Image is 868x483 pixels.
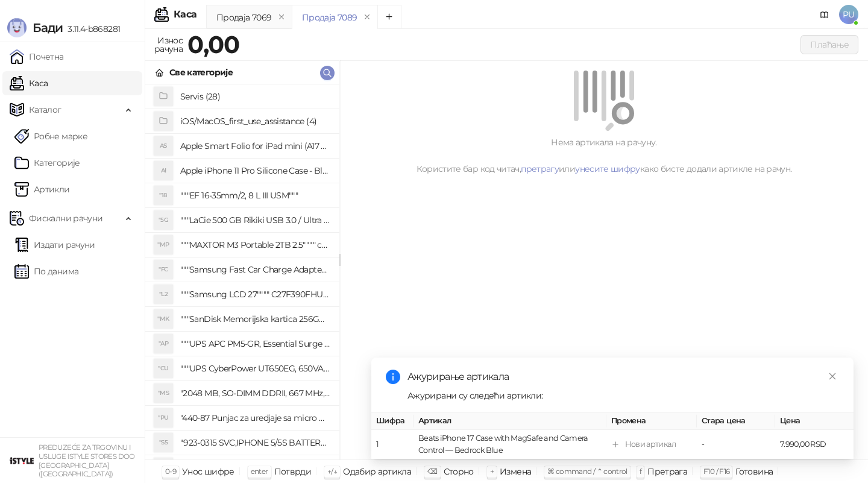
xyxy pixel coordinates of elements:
[182,464,234,479] div: Унос шифре
[354,136,854,175] div: Нема артикала на рачуну. Користите бар код читач, или како бисте додали артикле на рачун.
[154,260,173,279] div: "FC
[302,11,357,24] div: Продаја 7089
[180,210,330,230] h4: """LaCie 500 GB Rikiki USB 3.0 / Ultra Compact & Resistant aluminum / USB 3.0 / 2.5"""""""
[14,177,70,201] a: ArtikliАртикли
[521,163,559,174] a: претрагу
[327,467,337,476] span: ↑/↓
[251,467,268,476] span: enter
[154,210,173,230] div: "5G
[547,467,627,476] span: ⌘ command / ⌃ control
[180,161,330,180] h4: Apple iPhone 11 Pro Silicone Case - Black
[180,186,330,205] h4: """EF 16-35mm/2, 8 L III USM"""
[154,334,173,353] div: "AP
[826,370,839,383] a: Close
[274,464,312,479] div: Потврди
[14,151,80,175] a: Категорије
[154,408,173,428] div: "PU
[154,384,173,403] div: "MS
[343,464,411,479] div: Одабир артикла
[154,458,173,477] div: "SD
[14,259,78,283] a: По данима
[154,309,173,329] div: "MK
[180,433,330,452] h4: "923-0315 SVC,IPHONE 5/5S BATTERY REMOVAL TRAY Držač za iPhone sa kojim se otvara display
[640,467,641,476] span: f
[775,412,854,430] th: Цена
[154,235,173,254] div: "MP
[377,5,401,29] button: Add tab
[63,24,120,34] span: 3.11.4-b868281
[697,412,775,430] th: Стара цена
[152,33,185,57] div: Износ рачуна
[800,35,858,54] button: Плаћање
[444,464,474,479] div: Сторно
[180,260,330,279] h4: """Samsung Fast Car Charge Adapter, brzi auto punja_, boja crna"""
[735,464,773,479] div: Готовина
[407,370,839,384] div: Ажурирање артикала
[29,206,102,230] span: Фискални рачуни
[490,467,494,476] span: +
[14,233,95,257] a: Издати рачуни
[216,11,271,24] div: Продаја 7069
[575,163,640,174] a: унесите шифру
[180,136,330,156] h4: Apple Smart Folio for iPad mini (A17 Pro) - Sage
[839,5,858,24] span: PU
[371,412,414,430] th: Шифра
[407,389,839,402] div: Ажурирани су следећи артикли:
[180,112,330,131] h4: iOS/MacOS_first_use_assistance (4)
[414,430,606,459] td: Beats iPhone 17 Case with MagSafe and Camera Control — Bedrock Blue
[154,186,173,205] div: "18
[165,467,176,476] span: 0-9
[828,372,837,380] span: close
[703,467,729,476] span: F10 / F16
[180,285,330,304] h4: """Samsung LCD 27"""" C27F390FHUXEN"""
[500,464,531,479] div: Измена
[180,408,330,428] h4: "440-87 Punjac za uredjaje sa micro USB portom 4/1, Stand."
[647,464,687,479] div: Претрага
[154,161,173,180] div: AI
[274,12,289,22] button: remove
[180,458,330,477] h4: "923-0448 SVC,IPHONE,TOURQUE DRIVER KIT .65KGF- CM Šrafciger "
[145,84,339,459] div: grid
[174,10,197,19] div: Каса
[180,384,330,403] h4: "2048 MB, SO-DIMM DDRII, 667 MHz, Napajanje 1,8 0,1 V, Latencija CL5"
[180,359,330,378] h4: """UPS CyberPower UT650EG, 650VA/360W , line-int., s_uko, desktop"""
[154,433,173,452] div: "S5
[180,334,330,353] h4: """UPS APC PM5-GR, Essential Surge Arrest,5 utic_nica"""
[386,370,400,384] span: info-circle
[359,12,375,22] button: remove
[33,21,63,35] span: Бади
[154,285,173,304] div: "L2
[427,467,437,476] span: ⌫
[14,124,87,148] a: Робне марке
[154,136,173,156] div: AS
[815,5,834,24] a: Документација
[180,87,330,106] h4: Servis (28)
[371,430,414,459] td: 1
[775,430,854,459] td: 7.990,00 RSD
[29,98,61,122] span: Каталог
[180,235,330,254] h4: """MAXTOR M3 Portable 2TB 2.5"""" crni eksterni hard disk HX-M201TCB/GM"""
[39,443,135,478] small: PREDUZEĆE ZA TRGOVINU I USLUGE ISTYLE STORES DOO [GEOGRAPHIC_DATA] ([GEOGRAPHIC_DATA])
[7,18,27,37] img: Logo
[10,71,48,95] a: Каса
[625,438,676,450] div: Нови артикал
[169,66,233,79] div: Све категорије
[697,430,775,459] td: -
[10,449,34,473] img: 64x64-companyLogo-77b92cf4-9946-4f36-9751-bf7bb5fd2c7d.png
[187,30,239,59] strong: 0,00
[180,309,330,329] h4: """SanDisk Memorijska kartica 256GB microSDXC sa SD adapterom SDSQXA1-256G-GN6MA - Extreme PLUS, ...
[606,412,697,430] th: Промена
[10,45,64,69] a: Почетна
[414,412,606,430] th: Артикал
[154,359,173,378] div: "CU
